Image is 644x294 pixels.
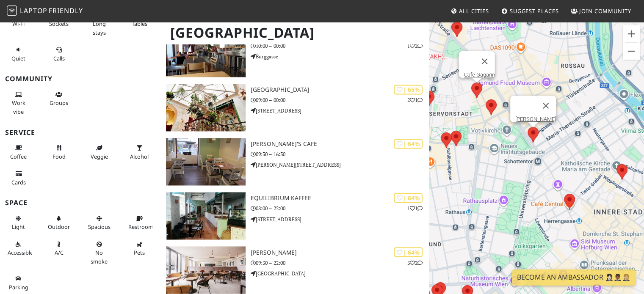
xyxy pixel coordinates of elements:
[45,212,72,234] button: Outdoor
[48,223,70,231] span: Outdoor area
[93,20,106,36] span: Long stays
[128,223,153,231] span: Restroom
[251,195,430,202] h3: Equilibrium Kaffee
[11,55,25,62] span: Quiet
[88,223,111,231] span: Spacious
[126,141,153,163] button: Alcohol
[161,84,429,131] a: Adlerhof | 65% 21 [GEOGRAPHIC_DATA] 09:00 – 00:00 [STREET_ADDRESS]
[45,141,72,163] button: Food
[5,212,32,234] button: Light
[251,204,430,212] p: 08:00 – 22:00
[53,153,66,160] span: Food
[86,141,113,163] button: Veggie
[407,258,423,267] p: 3 2
[86,237,113,268] button: No smoke
[130,153,149,160] span: Alcohol
[50,99,68,107] span: Group tables
[251,269,430,277] p: [GEOGRAPHIC_DATA]
[474,51,495,71] button: Cerrar
[394,85,423,94] div: | 65%
[407,96,423,104] p: 2 1
[251,107,430,115] p: [STREET_ADDRESS]
[49,6,83,15] span: Friendly
[251,215,430,223] p: [STREET_ADDRESS]
[8,249,33,256] span: Accessible
[5,75,156,83] h3: Community
[5,237,32,260] button: Accessible
[126,237,153,260] button: Pets
[166,84,245,131] img: Adlerhof
[251,161,430,169] p: [PERSON_NAME][STREET_ADDRESS]
[579,7,631,15] span: Join Community
[166,246,245,294] img: Jonas Reindl
[45,237,72,260] button: A/C
[12,223,25,231] span: Natural light
[536,96,556,116] button: Cerrar
[515,116,556,122] a: [PERSON_NAME]
[394,139,423,148] div: | 64%
[5,272,32,294] button: Parking
[251,258,430,267] p: 09:30 – 22:00
[91,249,108,265] span: Smoke free
[510,7,559,15] span: Suggest Places
[10,153,27,160] span: Coffee
[623,25,640,42] button: Ampliar
[91,153,108,160] span: Veggie
[623,43,640,60] button: Reducir
[251,140,430,148] h3: [PERSON_NAME]'s Cafe
[394,247,423,257] div: | 64%
[163,21,428,44] h1: [GEOGRAPHIC_DATA]
[45,88,72,110] button: Groups
[126,212,153,234] button: Restroom
[86,212,113,234] button: Spacious
[49,20,69,27] span: Power sockets
[394,193,423,203] div: | 64%
[407,204,423,212] p: 1 1
[7,5,17,16] img: LaptopFriendly
[5,129,156,137] h3: Service
[132,20,147,27] span: Work-friendly tables
[11,179,26,186] span: Credit cards
[5,199,156,207] h3: Space
[464,71,495,78] a: Café Gagarin
[251,52,430,60] p: Burggasse
[45,43,72,65] button: Calls
[20,6,47,15] span: Laptop
[251,86,430,93] h3: [GEOGRAPHIC_DATA]
[161,246,429,294] a: Jonas Reindl | 64% 32 [PERSON_NAME] 09:30 – 22:00 [GEOGRAPHIC_DATA]
[9,283,28,291] span: Parking
[7,4,83,19] a: LaptopFriendly LaptopFriendly
[166,138,245,185] img: Fredi's Cafe
[161,138,429,185] a: Fredi's Cafe | 64% [PERSON_NAME]'s Cafe 09:30 – 16:30 [PERSON_NAME][STREET_ADDRESS]
[251,96,430,104] p: 09:00 – 00:00
[12,20,25,27] span: Stable Wi-Fi
[134,249,145,256] span: Pet friendly
[55,249,64,256] span: Air conditioned
[5,141,32,163] button: Coffee
[161,192,429,239] a: Equilibrium Kaffee | 64% 11 Equilibrium Kaffee 08:00 – 22:00 [STREET_ADDRESS]
[53,55,65,62] span: Video/audio calls
[5,88,32,118] button: Work vibe
[459,7,489,15] span: All Cities
[498,3,562,19] a: Suggest Places
[447,3,492,19] a: All Cities
[5,167,32,189] button: Cards
[5,43,32,65] button: Quiet
[12,99,25,115] span: People working
[166,192,245,239] img: Equilibrium Kaffee
[251,150,430,158] p: 09:30 – 16:30
[567,3,635,19] a: Join Community
[86,8,113,39] button: Long stays
[251,249,430,256] h3: [PERSON_NAME]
